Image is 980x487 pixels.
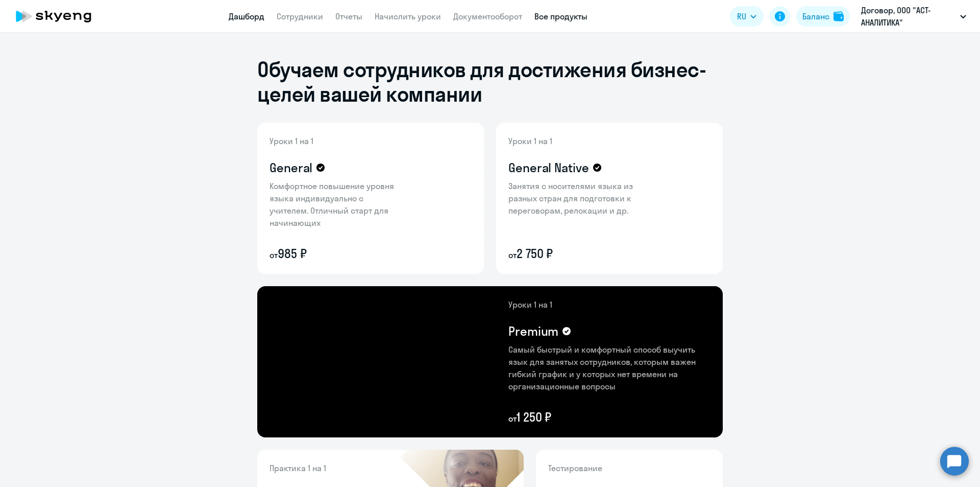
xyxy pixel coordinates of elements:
p: Уроки 1 на 1 [508,135,641,147]
a: Все продукты [534,11,587,21]
a: Документооборот [453,11,522,21]
div: Баланс [802,10,829,22]
p: 2 750 ₽ [508,245,641,262]
h4: Premium [508,323,558,339]
p: Практика 1 на 1 [269,462,412,474]
img: general-native-content-bg.png [496,123,657,274]
a: Отчеты [335,11,362,21]
a: Сотрудники [277,11,323,21]
h1: Обучаем сотрудников для достижения бизнес-целей вашей компании [257,57,723,106]
p: Уроки 1 на 1 [508,298,710,311]
p: 985 ₽ [269,245,402,262]
p: Уроки 1 на 1 [269,135,402,147]
img: general-content-bg.png [257,123,411,274]
p: Договор, ООО "АСТ-АНАЛИТИКА" [861,4,956,29]
a: Начислить уроки [375,11,441,21]
button: Договор, ООО "АСТ-АНАЛИТИКА" [856,4,971,29]
p: 1 250 ₽ [508,409,710,425]
small: от [269,250,278,260]
p: Самый быстрый и комфортный способ выучить язык для занятых сотрудников, которым важен гибкий граф... [508,343,710,392]
p: Занятия с носителями языка из разных стран для подготовки к переговорам, релокации и др. [508,180,641,217]
button: RU [730,6,764,27]
p: Тестирование [548,462,710,474]
span: RU [737,10,746,22]
p: Комфортное повышение уровня языка индивидуально с учителем. Отличный старт для начинающих [269,180,402,229]
img: balance [834,11,844,21]
img: premium-content-bg.png [366,286,723,437]
a: Дашборд [229,11,264,21]
small: от [508,250,517,260]
h4: General [269,159,312,176]
button: Балансbalance [796,6,850,27]
small: от [508,413,517,424]
h4: General Native [508,159,589,176]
